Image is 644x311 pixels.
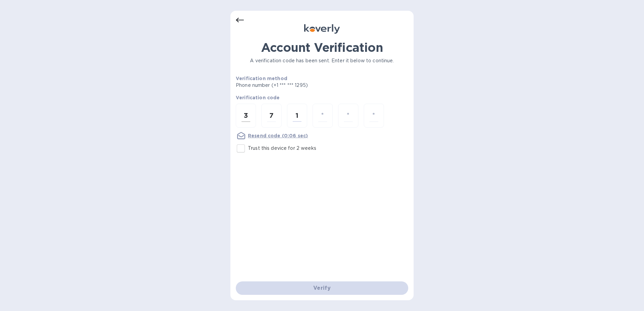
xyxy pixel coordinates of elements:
p: Phone number (+1 *** *** 1295) [236,82,359,89]
b: Verification method [236,76,287,81]
p: A verification code has been sent. Enter it below to continue. [236,57,408,64]
h1: Account Verification [236,40,408,55]
p: Verification code [236,94,408,101]
u: Resend code (0:06 sec) [248,133,308,138]
p: Trust this device for 2 weeks [248,145,316,152]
